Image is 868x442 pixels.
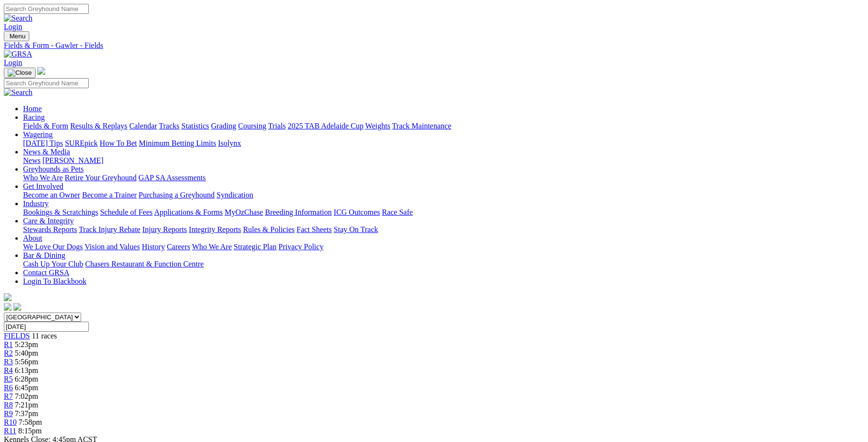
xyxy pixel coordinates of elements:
a: Careers [167,243,190,251]
input: Search [4,4,89,14]
a: R9 [4,409,13,418]
a: Isolynx [218,139,241,147]
img: Close [8,69,32,77]
span: 11 races [32,332,57,340]
img: logo-grsa-white.png [4,293,12,301]
a: Strategic Plan [234,243,277,251]
div: Greyhounds as Pets [23,174,864,182]
a: Become an Owner [23,191,80,199]
a: About [23,234,42,242]
a: Chasers Restaurant & Function Centre [85,260,204,268]
a: Greyhounds as Pets [23,165,84,173]
a: Login [4,58,22,67]
a: We Love Our Dogs [23,243,83,251]
span: FIELDS [4,332,30,340]
span: 5:23pm [15,340,38,349]
a: Schedule of Fees [100,208,152,216]
a: Race Safe [382,208,412,216]
a: Vision and Values [84,243,140,251]
a: Privacy Policy [278,243,324,251]
div: About [23,243,864,251]
a: MyOzChase [225,208,263,216]
a: R8 [4,401,13,409]
a: GAP SA Assessments [139,174,206,182]
a: Purchasing a Greyhound [139,191,215,199]
a: Breeding Information [265,208,332,216]
a: News [23,156,40,164]
a: R1 [4,340,13,349]
a: Calendar [129,122,157,130]
a: Login To Blackbook [23,277,86,285]
a: 2025 TAB Adelaide Cup [288,122,363,130]
a: Applications & Forms [154,208,223,216]
a: Fields & Form - Gawler - Fields [4,41,864,50]
a: R3 [4,358,13,366]
img: logo-grsa-white.png [37,67,45,75]
span: 5:56pm [15,358,38,366]
span: 7:21pm [15,401,38,409]
img: twitter.svg [13,303,21,311]
a: Integrity Reports [189,225,241,233]
a: Bookings & Scratchings [23,208,98,216]
a: Contact GRSA [23,268,69,277]
a: Results & Replays [70,122,127,130]
a: Bar & Dining [23,251,65,259]
a: Cash Up Your Club [23,260,83,268]
input: Search [4,78,89,88]
a: [PERSON_NAME] [42,156,103,164]
a: [DATE] Tips [23,139,63,147]
a: How To Bet [100,139,137,147]
a: Who We Are [192,243,232,251]
a: R11 [4,427,16,435]
span: 6:28pm [15,375,38,383]
a: Rules & Policies [243,225,295,233]
a: Login [4,23,22,31]
a: Syndication [217,191,253,199]
a: R4 [4,366,13,374]
a: R2 [4,349,13,357]
a: Wagering [23,130,53,139]
span: 7:58pm [19,418,42,426]
a: Track Maintenance [392,122,451,130]
div: Wagering [23,139,864,148]
a: Fields & Form [23,122,68,130]
a: ICG Outcomes [334,208,380,216]
span: 7:37pm [15,409,38,418]
a: Fact Sheets [297,225,332,233]
span: 7:02pm [15,392,38,400]
a: Minimum Betting Limits [139,139,216,147]
a: R5 [4,375,13,383]
a: R7 [4,392,13,400]
div: Get Involved [23,191,864,199]
a: Retire Your Greyhound [65,174,137,182]
button: Toggle navigation [4,68,36,78]
a: R10 [4,418,17,426]
div: Care & Integrity [23,225,864,234]
a: Statistics [181,122,209,130]
a: Stay On Track [334,225,378,233]
input: Select date [4,322,89,332]
a: R6 [4,384,13,392]
a: Industry [23,199,48,208]
a: Trials [268,122,286,130]
a: Coursing [238,122,266,130]
span: 8:15pm [18,427,42,435]
a: SUREpick [65,139,97,147]
a: Tracks [159,122,180,130]
a: Injury Reports [142,225,187,233]
div: Industry [23,208,864,217]
button: Toggle navigation [4,31,29,41]
a: Care & Integrity [23,217,74,225]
